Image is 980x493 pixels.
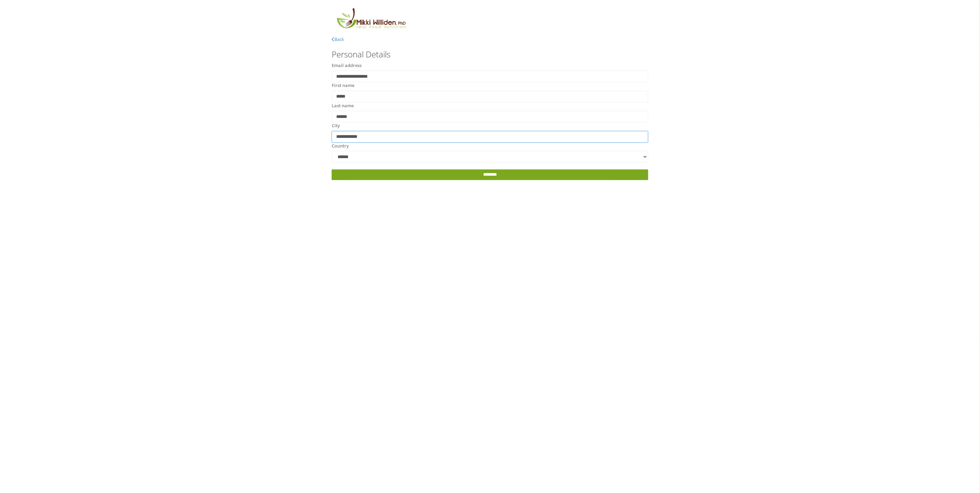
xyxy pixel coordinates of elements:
label: First name [332,82,354,89]
label: Email address [332,62,362,69]
a: Back [332,36,344,42]
label: City [332,122,340,129]
label: Last name [332,102,354,109]
h3: Personal Details [332,50,648,59]
img: MikkiLogoMain.png [332,7,410,33]
label: Country [332,143,349,150]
